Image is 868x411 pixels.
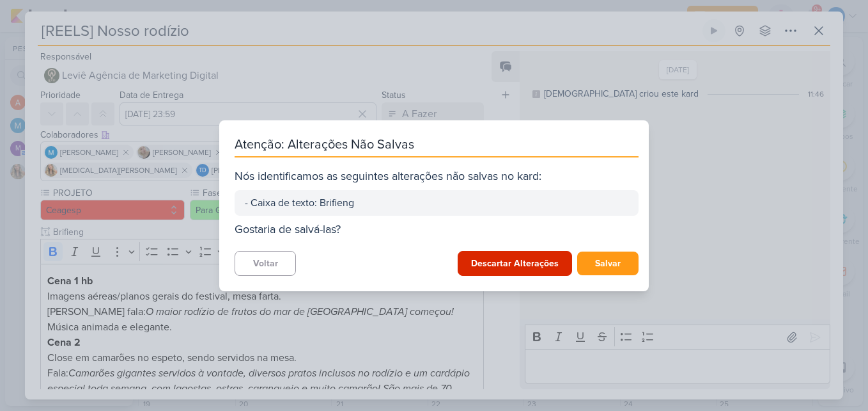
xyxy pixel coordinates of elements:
[235,168,639,185] div: Nós identificamos as seguintes alterações não salvas no kard:
[458,251,572,276] button: Descartar Alterações
[235,136,639,157] div: Atenção: Alterações Não Salvas
[235,221,639,238] div: Gostaria de salvá-las?
[235,251,296,276] button: Voltar
[245,195,628,211] div: - Caixa de texto: Brifieng
[577,252,639,275] button: Salvar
